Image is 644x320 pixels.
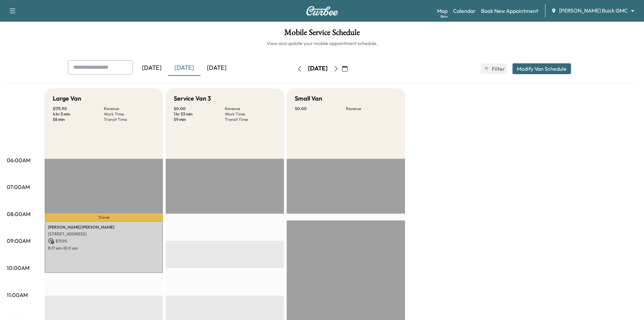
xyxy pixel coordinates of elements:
[48,238,160,244] p: $ 75.95
[7,291,28,299] p: 11:00AM
[7,237,30,245] p: 09:00AM
[200,60,233,76] div: [DATE]
[559,7,628,15] span: [PERSON_NAME] Buick GMC
[174,94,211,103] h5: Service Van 3
[53,106,104,111] p: $ 175.90
[295,106,346,111] p: $ 0.00
[437,7,448,15] a: MapBeta
[225,106,276,111] p: Revenue
[492,65,504,73] span: Filter
[308,64,328,73] div: [DATE]
[174,106,225,111] p: $ 0.00
[225,117,276,122] p: Transit Time
[7,210,30,218] p: 08:00AM
[306,6,338,16] img: Curbee Logo
[53,94,81,103] h5: Large Van
[48,246,160,251] p: 8:17 am - 10:11 am
[174,117,225,122] p: 59 min
[104,117,155,122] p: Transit Time
[7,156,30,164] p: 06:00AM
[174,111,225,117] p: 1 hr 33 min
[440,14,448,19] div: Beta
[346,106,397,111] p: Revenue
[104,111,155,117] p: Work Time
[512,63,571,74] button: Modify Van Schedule
[295,94,322,103] h5: Small Van
[7,40,637,47] h6: View and update your mobile appointment schedule.
[53,111,104,117] p: 4 hr 3 min
[481,7,538,15] a: Book New Appointment
[48,225,160,230] p: [PERSON_NAME] [PERSON_NAME]
[481,63,507,74] button: Filter
[168,60,200,76] div: [DATE]
[225,111,276,117] p: Work Time
[7,264,29,272] p: 10:00AM
[136,60,168,76] div: [DATE]
[453,7,476,15] a: Calendar
[104,106,155,111] p: Revenue
[45,213,163,221] p: Travel
[7,183,30,191] p: 07:00AM
[48,231,160,237] p: [STREET_ADDRESS]
[7,28,637,40] h1: Mobile Service Schedule
[53,117,104,122] p: 58 min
